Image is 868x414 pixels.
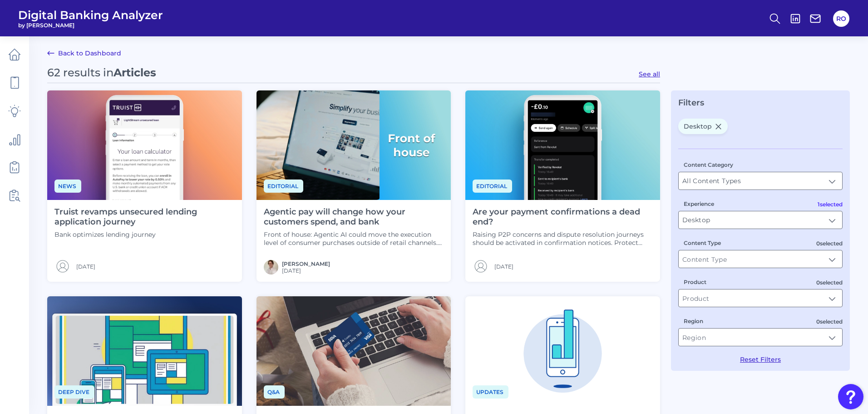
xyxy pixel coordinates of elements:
[264,387,285,396] a: Q&A
[473,385,508,399] span: Updates
[264,207,444,227] h4: Agentic pay will change how your customers spend, and bank
[473,207,653,227] h4: Are your payment confirmations a dead end?
[54,181,81,190] a: News
[678,98,704,108] span: Filters
[473,230,653,247] p: Raising P2P concerns and dispute resolution journeys should be activated in confirmation notices....
[740,355,781,364] button: Reset Filters
[684,200,714,207] label: Experience
[54,180,81,193] span: News
[18,8,163,22] span: Digital Banking Analyzer
[264,180,303,193] span: Editorial
[282,260,330,267] a: [PERSON_NAME]
[264,230,444,247] p: Front of house: Agentic AI could move the execution level of consumer purchases outside of retail...
[47,296,242,406] img: Deep Dives - Desktop.png
[47,66,156,79] div: 62 results in
[679,329,842,346] input: Region
[684,239,721,246] label: Content Type
[54,387,94,396] a: Deep dive
[256,296,451,406] img: Tarjeta-de-credito-BBVA.jpg
[264,260,278,274] img: MIchael McCaw
[684,318,703,324] label: Region
[679,289,842,307] input: Product
[54,385,94,399] span: Deep dive
[282,267,330,274] span: [DATE]
[838,384,863,409] button: Open Resource Center
[47,90,242,200] img: News - Phone (3).png
[473,387,508,396] a: Updates
[18,22,163,29] span: by [PERSON_NAME]
[256,90,451,200] img: Front of House with Right Label (4).png
[494,263,513,270] span: [DATE]
[264,181,303,190] a: Editorial
[76,263,95,270] span: [DATE]
[473,181,512,190] a: Editorial
[678,119,728,134] span: Desktop
[465,90,660,200] img: Editorial - Phone (7).png
[264,385,285,399] span: Q&A
[473,180,512,193] span: Editorial
[113,66,156,79] span: Articles
[684,279,706,285] label: Product
[833,10,849,27] button: RO
[639,70,660,78] button: See all
[465,296,660,406] img: Streamline Mobile - New.png
[47,48,121,59] a: Back to Dashboard
[684,161,733,168] label: Content Category
[54,230,235,239] p: Bank optimizes lending journey
[54,207,235,227] h4: Truist revamps unsecured lending application journey
[679,250,842,268] input: Content Type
